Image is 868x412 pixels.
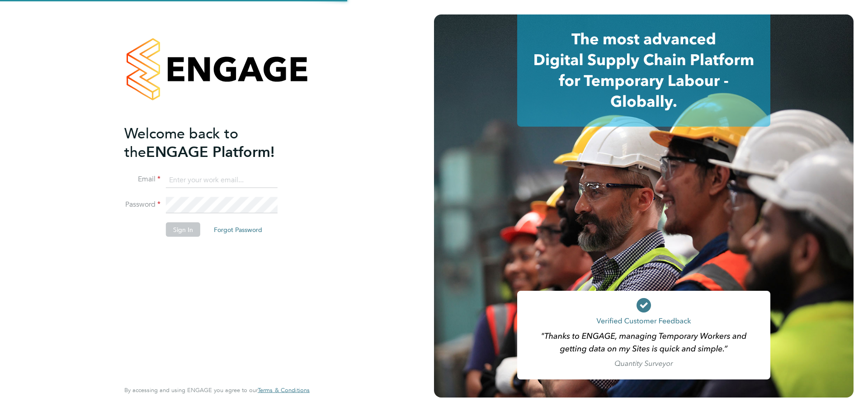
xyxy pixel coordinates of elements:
button: Forgot Password [207,223,269,237]
span: Welcome back to the [124,124,238,161]
label: Password [124,200,160,209]
a: Terms & Conditions [258,387,310,394]
button: Sign In [166,223,200,237]
label: Email [124,175,160,184]
h2: ENGAGE Platform! [124,124,301,161]
span: By accessing and using ENGAGE you agree to our [124,386,310,394]
input: Enter your work email... [166,172,278,188]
